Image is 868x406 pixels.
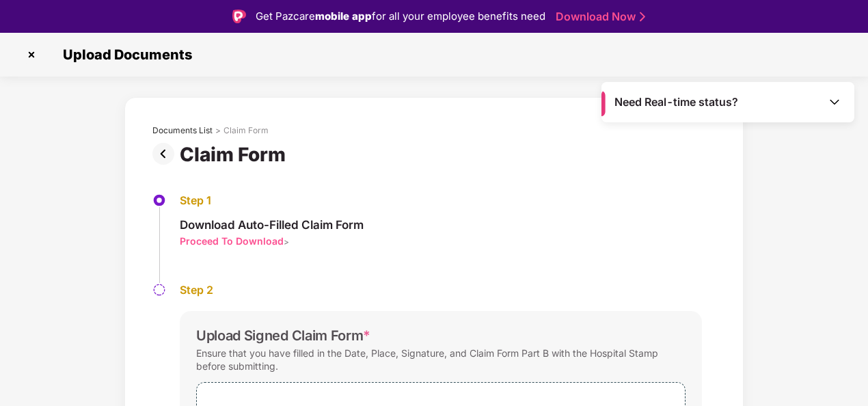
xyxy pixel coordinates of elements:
img: svg+xml;base64,PHN2ZyBpZD0iUHJldi0zMngzMiIgeG1sbnM9Imh0dHA6Ly93d3cudzMub3JnLzIwMDAvc3ZnIiB3aWR0aD... [152,143,180,165]
div: Upload Signed Claim Form [196,327,370,344]
div: > [215,125,221,136]
div: Claim Form [223,125,269,136]
span: > [284,236,289,247]
div: Claim Form [180,143,291,166]
div: Documents List [152,125,213,136]
div: Proceed To Download [180,234,284,247]
div: Get Pazcare for all your employee benefits need [256,8,545,25]
img: Toggle Icon [828,95,841,109]
span: Need Real-time status? [614,95,738,109]
img: svg+xml;base64,PHN2ZyBpZD0iU3RlcC1QZW5kaW5nLTMyeDMyIiB4bWxucz0iaHR0cDovL3d3dy53My5vcmcvMjAwMC9zdm... [152,283,166,297]
img: svg+xml;base64,PHN2ZyBpZD0iQ3Jvc3MtMzJ4MzIiIHhtbG5zPSJodHRwOi8vd3d3LnczLm9yZy8yMDAwL3N2ZyIgd2lkdG... [21,44,42,66]
span: Upload Documents [49,46,199,63]
img: Logo [232,10,246,23]
div: Download Auto-Filled Claim Form [180,217,364,232]
strong: mobile app [315,10,372,23]
div: Ensure that you have filled in the Date, Place, Signature, and Claim Form Part B with the Hospita... [196,344,686,375]
div: Step 1 [180,193,364,208]
div: Step 2 [180,283,702,297]
img: svg+xml;base64,PHN2ZyBpZD0iU3RlcC1BY3RpdmUtMzJ4MzIiIHhtbG5zPSJodHRwOi8vd3d3LnczLm9yZy8yMDAwL3N2Zy... [152,193,166,207]
a: Download Now [556,10,641,24]
img: Stroke [640,10,645,24]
